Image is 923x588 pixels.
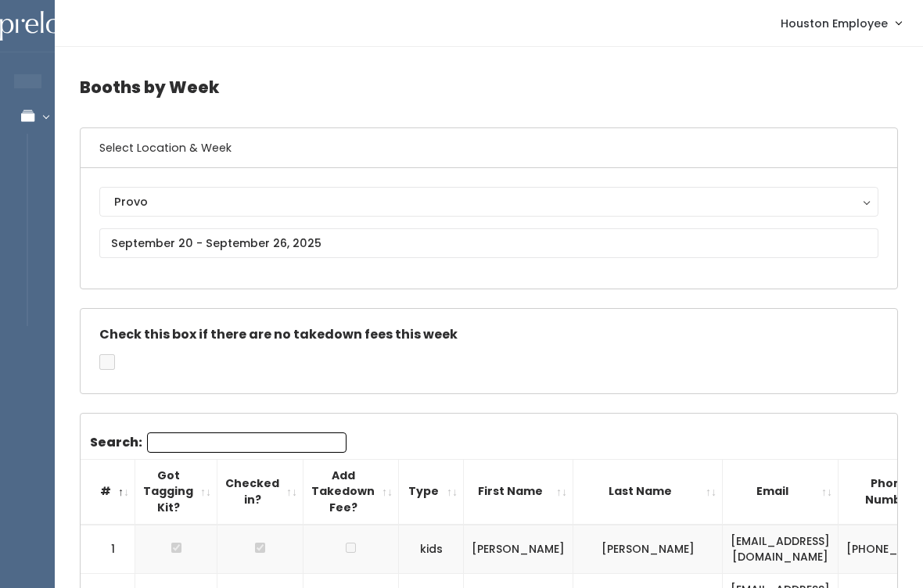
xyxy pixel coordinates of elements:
[114,193,864,210] div: Provo
[81,459,135,524] th: #: activate to sort column descending
[99,328,878,342] h5: Check this box if there are no takedown fees this week
[99,228,878,258] input: September 20 - September 26, 2025
[399,525,464,574] td: kids
[90,432,347,453] label: Search:
[781,15,888,32] span: Houston Employee
[147,432,347,453] input: Search:
[723,459,839,524] th: Email: activate to sort column ascending
[399,459,464,524] th: Type: activate to sort column ascending
[217,459,303,524] th: Checked in?: activate to sort column ascending
[573,459,723,524] th: Last Name: activate to sort column ascending
[303,459,399,524] th: Add Takedown Fee?: activate to sort column ascending
[81,128,897,168] h6: Select Location & Week
[723,525,839,574] td: [EMAIL_ADDRESS][DOMAIN_NAME]
[80,66,898,109] h4: Booths by Week
[765,6,917,40] a: Houston Employee
[464,459,573,524] th: First Name: activate to sort column ascending
[135,459,217,524] th: Got Tagging Kit?: activate to sort column ascending
[464,525,573,574] td: [PERSON_NAME]
[81,525,135,574] td: 1
[99,187,878,217] button: Provo
[573,525,723,574] td: [PERSON_NAME]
